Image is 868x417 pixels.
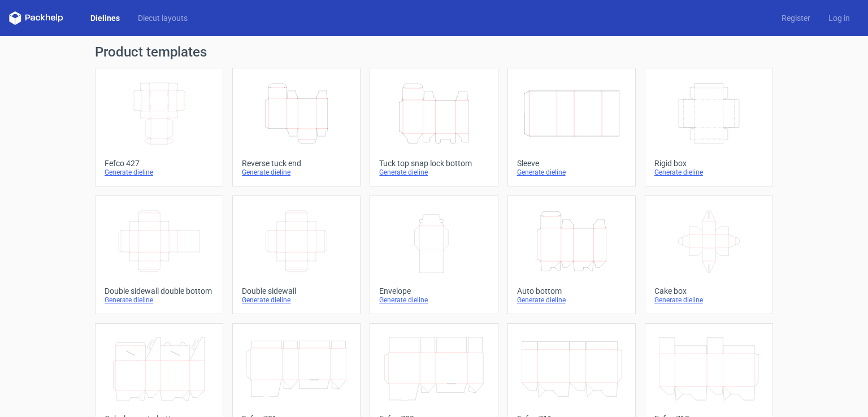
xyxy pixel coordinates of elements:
div: Generate dieline [654,296,763,305]
div: Generate dieline [654,168,763,177]
a: Rigid boxGenerate dieline [645,68,773,186]
a: Fefco 427Generate dieline [95,68,223,186]
div: Sleeve [517,159,626,168]
a: EnvelopeGenerate dieline [370,196,498,314]
div: Generate dieline [242,296,351,305]
a: SleeveGenerate dieline [507,68,636,186]
a: Reverse tuck endGenerate dieline [232,68,361,186]
div: Tuck top snap lock bottom [379,159,488,168]
a: Register [772,12,819,24]
div: Cake box [654,286,763,296]
a: Dielines [81,12,129,24]
div: Rigid box [654,159,763,168]
div: Double sidewall double bottom [105,286,214,296]
div: Generate dieline [379,168,488,177]
div: Generate dieline [242,168,351,177]
a: Double sidewallGenerate dieline [232,196,361,314]
a: Diecut layouts [129,12,197,24]
div: Fefco 427 [105,159,214,168]
div: Generate dieline [105,168,214,177]
div: Envelope [379,286,488,296]
div: Double sidewall [242,286,351,296]
a: Cake boxGenerate dieline [645,196,773,314]
div: Generate dieline [517,296,626,305]
h1: Product templates [95,45,773,59]
div: Generate dieline [379,296,488,305]
div: Generate dieline [517,168,626,177]
a: Auto bottomGenerate dieline [507,196,636,314]
div: Auto bottom [517,286,626,296]
div: Reverse tuck end [242,159,351,168]
div: Generate dieline [105,296,214,305]
a: Log in [819,12,859,24]
a: Tuck top snap lock bottomGenerate dieline [370,68,498,186]
a: Double sidewall double bottomGenerate dieline [95,196,223,314]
